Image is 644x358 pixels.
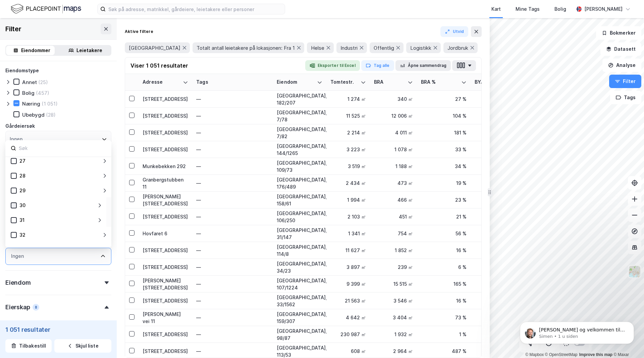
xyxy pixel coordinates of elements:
[143,193,188,207] div: [PERSON_NAME][STREET_ADDRESS]
[196,127,269,138] div: —
[374,230,413,237] div: 754 ㎡
[330,264,366,271] div: 3 897 ㎡
[143,247,188,254] div: [STREET_ADDRESS]
[143,277,188,291] div: [PERSON_NAME][STREET_ADDRESS]
[475,297,514,304] div: 2 713 ㎡
[374,314,413,321] div: 3 404 ㎡
[475,280,514,287] div: 3 507 ㎡
[5,279,31,287] div: Eiendom
[475,196,514,203] div: 587 ㎡
[5,339,52,353] button: Tilbakestill
[129,45,180,51] span: [GEOGRAPHIC_DATA]
[143,79,180,85] div: Adresse
[11,252,24,260] div: Ingen
[374,297,413,304] div: 3 546 ㎡
[374,79,405,85] div: BRA
[125,29,153,34] div: Aktive filtere
[374,112,413,119] div: 12 006 ㎡
[277,159,322,173] div: [GEOGRAPHIC_DATA], 109/73
[277,79,314,85] div: Eiendom
[579,352,612,357] a: Improve this map
[76,46,102,54] div: Leietakere
[46,112,56,118] div: (28)
[374,146,413,153] div: 1 078 ㎡
[196,279,269,289] div: —
[421,314,467,321] div: 73 %
[330,146,366,153] div: 3 223 ㎡
[374,247,413,254] div: 1 852 ㎡
[330,129,366,136] div: 2 214 ㎡
[277,143,322,157] div: [GEOGRAPHIC_DATA], 144/1265
[602,58,641,72] button: Analyse
[5,319,54,327] div: Type hjemmelshaver
[421,180,467,187] div: 19 %
[421,247,467,254] div: 16 %
[609,75,641,88] button: Filter
[196,346,269,357] div: —
[277,260,322,274] div: [GEOGRAPHIC_DATA], 34/23
[510,308,644,355] iframe: Intercom notifications melding
[21,46,50,54] div: Eiendommer
[330,230,366,237] div: 1 341 ㎡
[11,3,81,15] img: logo.f888ab2527a4732fd821a326f86c7f29.svg
[475,95,514,103] div: 454 ㎡
[5,122,35,130] div: Gårdeiersøk
[277,92,322,106] div: [GEOGRAPHIC_DATA], 182/207
[421,196,467,203] div: 23 %
[196,262,269,273] div: —
[196,79,269,85] div: Tags
[374,95,413,103] div: 340 ㎡
[330,79,358,85] div: Tomtestr.
[29,26,116,32] p: Message from Simen, sent 1 u siden
[22,79,37,85] div: Annet
[330,314,366,321] div: 4 642 ㎡
[36,90,49,96] div: (457)
[475,264,514,271] div: 202 ㎡
[410,45,431,51] span: Logistikk
[143,230,188,237] div: Hovfaret 6
[196,144,269,155] div: —
[143,146,188,153] div: [STREET_ADDRESS]
[421,95,467,103] div: 27 %
[143,213,188,220] div: [STREET_ADDRESS]
[330,180,366,187] div: 2 434 ㎡
[196,228,269,239] div: —
[10,135,22,143] div: Ingen
[475,129,514,136] div: 907 ㎡
[277,277,322,291] div: [GEOGRAPHIC_DATA], 107/1224
[277,243,322,257] div: [GEOGRAPHIC_DATA], 114/8
[545,352,578,357] a: OpenStreetMap
[22,112,45,118] div: Ubebygd
[421,112,467,119] div: 104 %
[421,79,459,85] div: BRA %
[277,176,322,190] div: [GEOGRAPHIC_DATA], 176/489
[54,339,111,353] button: Skjul liste
[143,95,188,103] div: [STREET_ADDRESS]
[475,213,514,220] div: 557 ㎡
[374,280,413,287] div: 15 515 ㎡
[374,163,413,170] div: 1 188 ㎡
[143,112,188,119] div: [STREET_ADDRESS]
[5,67,39,75] div: Eiendomstype
[475,180,514,187] div: 584 ㎡
[475,247,514,254] div: 1 930 ㎡
[277,126,322,140] div: [GEOGRAPHIC_DATA], 7/82
[421,264,467,271] div: 6 %
[277,311,322,325] div: [GEOGRAPHIC_DATA], 159/307
[305,60,360,71] button: Eksporter til Excel
[374,180,413,187] div: 473 ㎡
[143,297,188,304] div: [STREET_ADDRESS]
[196,312,269,323] div: —
[475,331,514,338] div: 1 515 ㎡
[143,129,188,136] div: [STREET_ADDRESS]
[125,57,146,66] button: 15 mer
[277,327,322,342] div: [GEOGRAPHIC_DATA], 98/87
[38,79,48,85] div: (25)
[421,348,467,355] div: 487 %
[374,129,413,136] div: 4 011 ㎡
[374,45,394,51] span: Offentlig
[5,303,30,311] div: Eierskap
[330,196,366,203] div: 1 994 ㎡
[196,195,269,205] div: —
[197,45,295,51] span: Totalt antall leietakere på lokasjonen: Fra 1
